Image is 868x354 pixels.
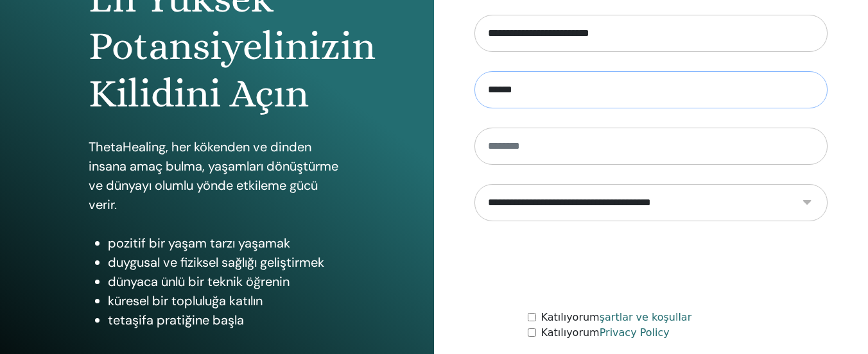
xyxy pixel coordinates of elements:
label: Katılıyorum [541,325,670,341]
li: duygusal ve fiziksel sağlığı geliştirmek [108,253,346,272]
li: tetaşifa pratiğine başla [108,310,346,330]
li: dünyaca ünlü bir teknik öğrenin [108,272,346,291]
iframe: reCAPTCHA [553,240,749,291]
a: Privacy Policy [600,326,670,339]
li: pozitif bir yaşam tarzı yaşamak [108,233,346,253]
a: şartlar ve koşullar [600,311,692,323]
li: küresel bir topluluğa katılın [108,291,346,310]
p: ThetaHealing, her kökenden ve dinden insana amaç bulma, yaşamları dönüştürme ve dünyayı olumlu yö... [89,137,346,214]
label: Katılıyorum [541,310,692,325]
